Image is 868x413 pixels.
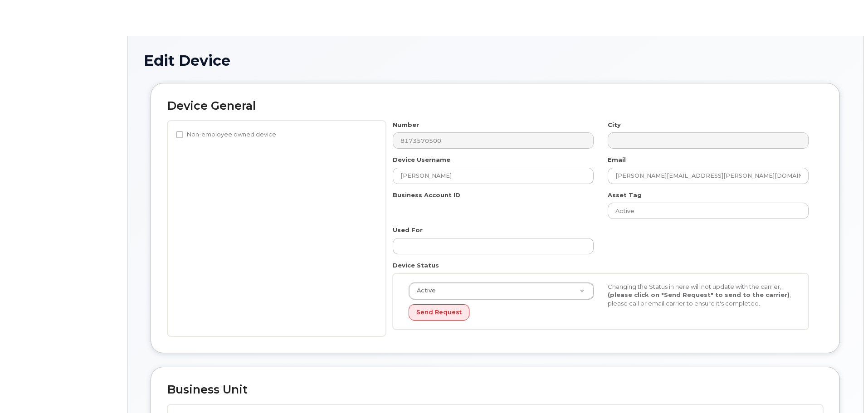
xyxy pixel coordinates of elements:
input: Non-employee owned device [176,131,183,138]
button: Send Request [409,304,469,321]
a: Active [409,283,594,299]
label: Used For [393,226,423,234]
label: Device Status [393,261,439,270]
label: City [608,121,621,129]
label: Email [608,155,626,164]
h2: Device General [167,100,823,112]
strong: (please click on "Send Request" to send to the carrier) [608,291,790,298]
label: Business Account ID [393,191,460,199]
label: Number [393,121,419,129]
h2: Business Unit [167,384,823,396]
label: Non-employee owned device [176,129,276,140]
span: Active [411,287,436,295]
label: Device Username [393,155,450,164]
h1: Edit Device [144,53,847,68]
label: Asset Tag [608,191,642,199]
div: Changing the Status in here will not update with the carrier, , please call or email carrier to e... [601,282,800,308]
